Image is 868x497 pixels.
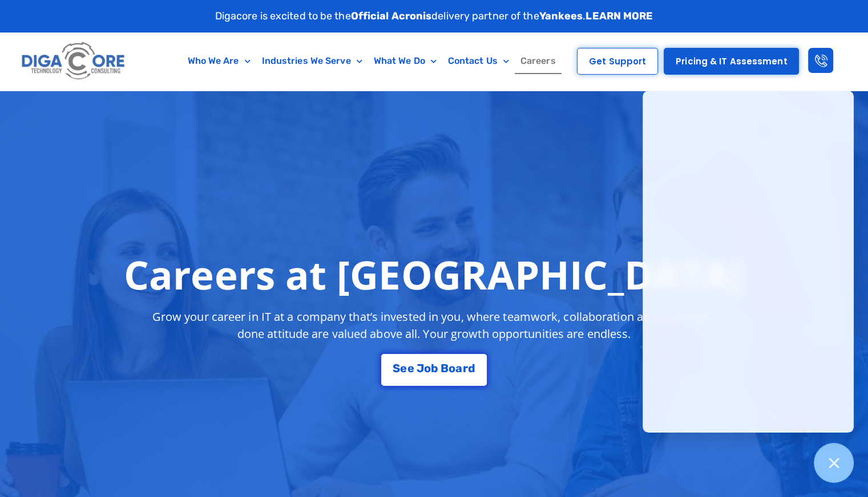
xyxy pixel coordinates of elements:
span: a [455,362,462,374]
a: Careers [515,48,562,74]
span: o [449,362,455,374]
p: Grow your career in IT at a company that’s invested in you, where teamwork, collaboration and a g... [142,308,726,343]
a: What We Do [368,48,442,74]
span: d [468,362,475,374]
a: Who We Are [182,48,256,74]
span: J [417,362,424,374]
a: Pricing & IT Assessment [664,48,799,75]
a: Get Support [577,48,658,75]
span: e [400,362,407,374]
a: See Job Board [381,354,486,386]
p: Digacore is excited to be the delivery partner of the . [215,9,653,24]
span: B [441,362,449,374]
strong: Yankees [539,10,583,22]
span: o [424,362,431,374]
iframe: Chatgenie Messenger [643,91,854,433]
a: Contact Us [442,48,515,74]
span: Get Support [589,57,646,66]
span: b [431,362,438,374]
span: Pricing & IT Assessment [676,57,787,66]
h1: Careers at [GEOGRAPHIC_DATA] [124,251,744,297]
a: Industries We Serve [256,48,368,74]
span: e [407,362,414,374]
a: LEARN MORE [586,10,653,22]
span: r [462,362,467,374]
nav: Menu [174,48,569,74]
strong: Official Acronis [351,10,432,22]
span: S [393,362,400,374]
img: Digacore logo 1 [19,38,128,84]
